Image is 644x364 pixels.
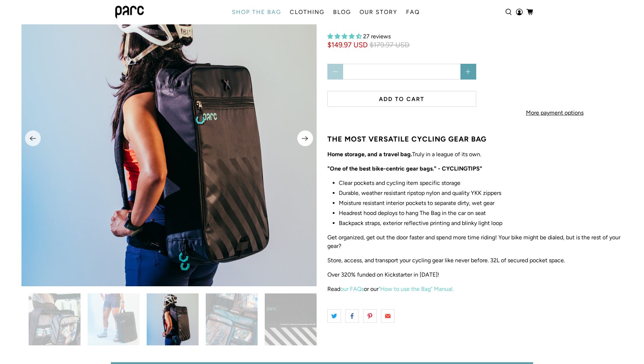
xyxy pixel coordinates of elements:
span: Durable, weather resistant ripstop nylon and quality YKK zippers [339,190,501,196]
span: Get organized, get out the door faster and spend more time riding! Your bike might be dialed, but... [327,234,620,249]
span: Moisture resistant interior pockets to separate dirty, wet gear [339,200,494,206]
span: Over 320% funded on Kickstarter in [DATE]! [327,271,439,278]
button: Next [297,130,313,146]
span: Headrest hood deploys to hang The Bag in the car on seat [339,210,486,216]
button: Previous [25,130,41,146]
strong: THE MOST VERSATILE CYCLING GEAR BAG [327,135,487,143]
span: Add to cart [379,96,424,102]
span: $149.97 USD [327,40,368,49]
strong: ome storage, and a travel bag. [332,151,412,158]
a: More payment options [495,104,614,126]
button: Add to cart [327,91,476,107]
span: Backpack straps, exterior reflective printing and blinky light loop [339,220,502,226]
span: $179.97 USD [370,40,410,49]
strong: H [327,151,332,158]
span: 4.33 stars [327,33,362,40]
a: BLOG [329,2,355,22]
strong: "One of the best bike-centric gear bags." - CYCLINGTIPS" [327,165,482,172]
span: Store, access, and transport your cycling gear like never before. 32L of secured pocket space. [327,257,565,264]
a: CLOTHING [286,2,329,22]
a: OUR STORY [355,2,402,22]
a: "How to use the Bag" Manual. [379,286,454,292]
a: SHOP THE BAG [228,2,286,22]
span: Read or our [327,286,454,292]
a: FAQ [402,2,424,22]
span: 27 reviews [363,33,391,40]
img: parc bag logo [115,6,144,19]
span: Truly in a league of its own. [332,151,481,158]
a: our FAQs [340,286,364,292]
span: Clear pockets and cycling item specific storage [339,179,460,186]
